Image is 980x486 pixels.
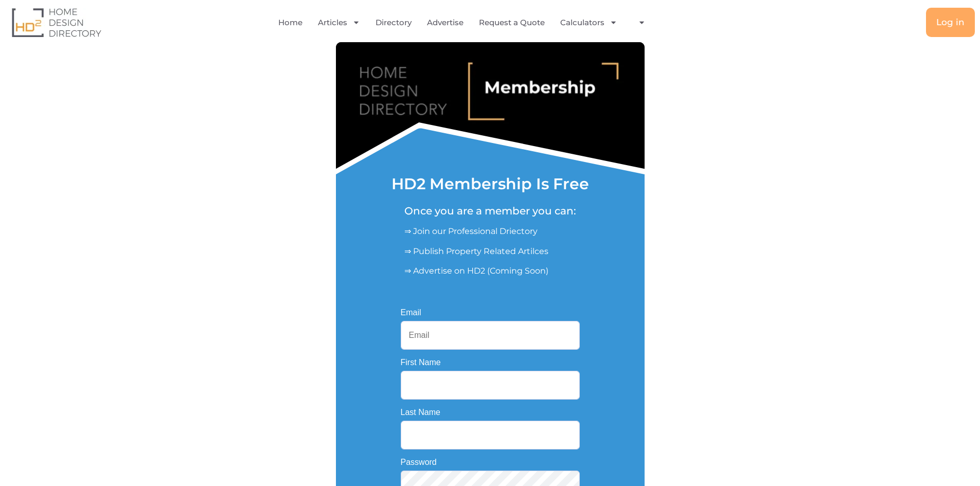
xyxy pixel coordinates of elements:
h5: Once you are a member you can: [404,205,576,217]
a: Directory [376,11,412,34]
span: Log in [936,18,965,27]
label: First Name [401,358,441,367]
a: Calculators [560,11,617,34]
a: Log in [926,8,975,37]
nav: Menu [199,11,733,34]
a: Request a Quote [479,11,545,34]
a: Advertise [427,11,464,34]
h1: HD2 Membership Is Free [391,176,589,192]
p: ⇒ Advertise on HD2 (Coming Soon) [404,265,576,277]
label: Password [401,458,437,466]
p: ⇒ Join our Professional Driectory [404,225,576,238]
a: Home [278,11,302,34]
input: Email [401,321,580,350]
a: Articles [318,11,360,34]
label: Email [401,309,421,317]
p: ⇒ Publish Property Related Artilces [404,245,576,258]
label: Last Name [401,408,440,417]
